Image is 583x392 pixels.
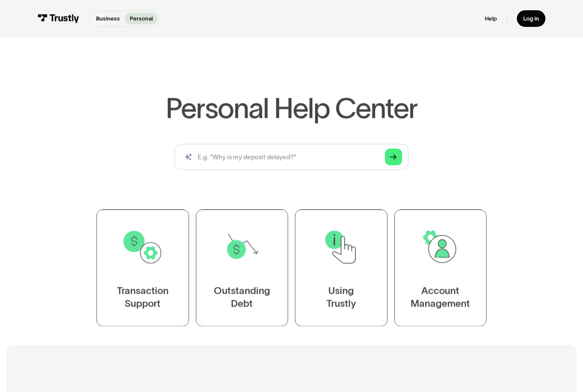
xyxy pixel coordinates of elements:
[523,15,539,22] div: Log in
[485,15,497,22] a: Help
[295,210,388,327] a: UsingTrustly
[326,284,356,310] div: Using Trustly
[130,15,153,23] p: Personal
[195,210,288,327] a: OutstandingDebt
[394,210,487,327] a: AccountManagement
[175,144,408,170] input: search
[96,15,120,23] p: Business
[214,284,270,310] div: Outstanding Debt
[125,13,157,24] a: Personal
[517,10,545,27] a: Log in
[175,144,408,170] form: Search
[91,13,125,24] a: Business
[166,94,417,123] h1: Personal Help Center
[38,14,79,23] img: Trustly Logo
[411,284,470,310] div: Account Management
[117,284,169,310] div: Transaction Support
[96,210,189,327] a: TransactionSupport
